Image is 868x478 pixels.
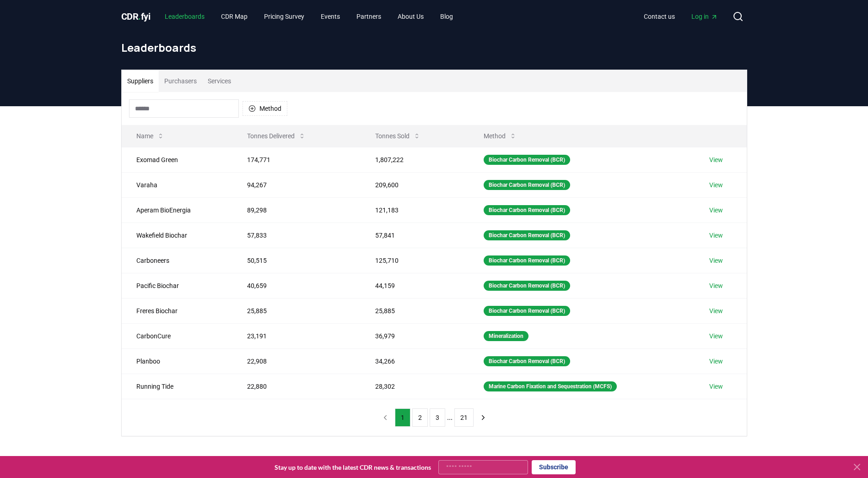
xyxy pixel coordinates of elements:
a: Blog [433,8,460,25]
a: Contact us [636,8,682,25]
td: 57,841 [361,223,469,248]
button: 21 [454,408,474,427]
a: View [709,206,723,215]
span: Log in [691,12,718,21]
td: 209,600 [361,172,469,197]
td: 1,807,222 [361,147,469,172]
button: Method [476,127,524,145]
nav: Main [636,8,725,25]
span: CDR fyi [121,11,151,22]
div: Biochar Carbon Removal (BCR) [484,180,570,190]
button: Services [202,70,237,92]
button: next page [475,408,491,427]
a: About Us [390,8,431,25]
td: 89,298 [232,197,360,223]
a: View [709,331,723,341]
td: Planboo [122,348,233,374]
button: Tonnes Delivered [240,127,313,145]
a: CDR Map [214,8,255,25]
a: View [709,382,723,391]
a: Pricing Survey [257,8,312,25]
a: View [709,231,723,240]
td: 36,979 [361,323,469,348]
button: Purchasers [159,70,202,92]
td: Freres Biochar [122,298,233,323]
div: Biochar Carbon Removal (BCR) [484,306,570,316]
td: Pacific Biochar [122,273,233,298]
a: CDR.fyi [121,10,151,23]
a: View [709,180,723,190]
button: 3 [430,408,445,427]
a: View [709,281,723,290]
button: Name [129,127,172,145]
a: Events [313,8,347,25]
td: 94,267 [232,172,360,197]
button: 2 [412,408,428,427]
td: Carboneers [122,248,233,273]
h1: Leaderboards [121,40,747,55]
div: Biochar Carbon Removal (BCR) [484,255,570,266]
a: View [709,155,723,164]
span: . [138,11,141,22]
td: 44,159 [361,273,469,298]
td: Varaha [122,172,233,197]
td: CarbonCure [122,323,233,348]
td: 40,659 [232,273,360,298]
td: 174,771 [232,147,360,172]
div: Biochar Carbon Removal (BCR) [484,356,570,366]
button: 1 [395,408,410,427]
td: 22,908 [232,348,360,374]
button: Suppliers [122,70,159,92]
td: 23,191 [232,323,360,348]
td: 57,833 [232,223,360,248]
td: 34,266 [361,348,469,374]
td: Exomad Green [122,147,233,172]
a: View [709,306,723,315]
div: Biochar Carbon Removal (BCR) [484,281,570,291]
div: Mineralization [484,331,528,341]
td: 121,183 [361,197,469,223]
a: Log in [684,8,725,25]
div: Marine Carbon Fixation and Sequestration (MCFS) [484,381,617,391]
td: 22,880 [232,374,360,399]
button: Tonnes Sold [368,127,428,145]
td: Running Tide [122,374,233,399]
a: View [709,357,723,366]
a: View [709,256,723,265]
td: 50,515 [232,248,360,273]
td: Wakefield Biochar [122,223,233,248]
div: Biochar Carbon Removal (BCR) [484,155,570,165]
button: Method [243,101,287,116]
div: Biochar Carbon Removal (BCR) [484,205,570,215]
div: Biochar Carbon Removal (BCR) [484,230,570,240]
td: 25,885 [361,298,469,323]
td: 125,710 [361,248,469,273]
a: Partners [349,8,388,25]
nav: Main [157,8,460,25]
a: Leaderboards [157,8,212,25]
td: Aperam BioEnergia [122,197,233,223]
td: 28,302 [361,374,469,399]
td: 25,885 [232,298,360,323]
li: ... [447,412,453,423]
